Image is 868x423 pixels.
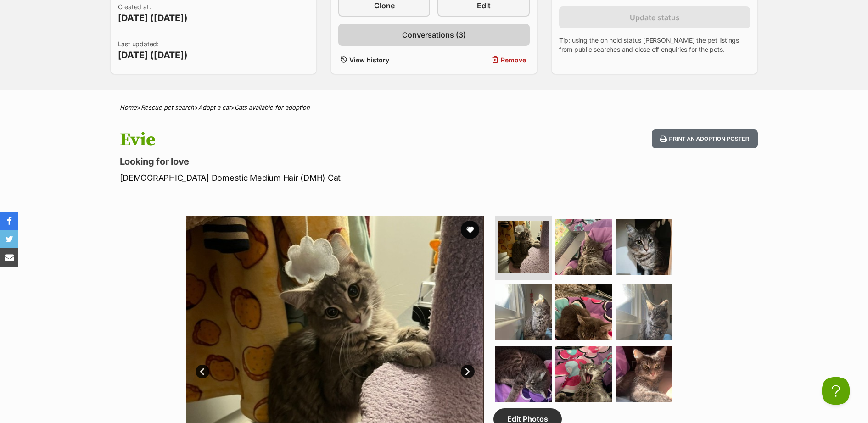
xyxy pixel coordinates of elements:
img: Photo of Evie [498,221,549,273]
span: Remove [501,55,526,65]
span: Conversations (3) [402,29,466,40]
button: Update status [559,6,750,28]
img: Photo of Evie [495,346,552,402]
span: View history [349,55,389,65]
span: [DATE] ([DATE]) [118,11,188,24]
img: Photo of Evie [555,346,612,402]
a: Next [461,365,475,378]
p: [DEMOGRAPHIC_DATA] Domestic Medium Hair (DMH) Cat [120,172,508,184]
a: Adopt a cat [198,104,230,111]
button: Print an adoption poster [652,129,757,148]
h1: Evie [120,129,508,150]
div: > > > [97,104,772,111]
span: [DATE] ([DATE]) [118,49,188,61]
button: Remove [437,53,529,67]
img: Photo of Evie [555,284,612,340]
p: Looking for love [120,155,508,168]
img: Photo of Evie [616,219,672,275]
span: Update status [630,12,680,23]
p: Created at: [118,2,188,24]
a: Rescue pet search [141,104,194,111]
a: Conversations (3) [338,24,530,46]
img: Photo of Evie [616,346,672,402]
img: Photo of Evie [495,284,552,340]
img: Photo of Evie [555,219,612,275]
a: View history [338,53,430,67]
a: Cats available for adoption [235,104,310,111]
a: Home [120,104,137,111]
p: Last updated: [118,39,188,61]
img: Photo of Evie [616,284,672,340]
p: Tip: using the on hold status [PERSON_NAME] the pet listings from public searches and close off e... [559,36,750,54]
a: Prev [196,365,209,378]
iframe: Help Scout Beacon - Open [822,377,850,405]
button: favourite [461,221,479,239]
